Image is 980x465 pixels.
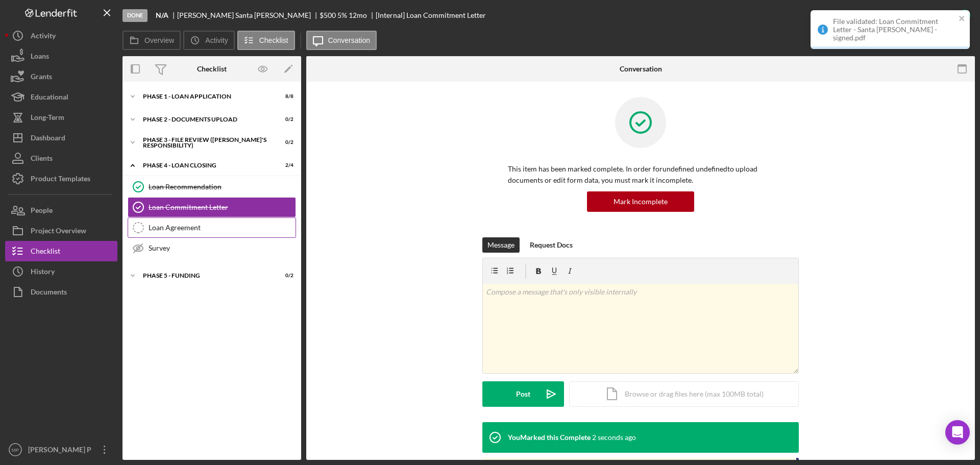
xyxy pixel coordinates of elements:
[237,31,295,50] button: Checklist
[508,163,773,186] p: This item has been marked complete. In order for undefined undefined to upload documents or edit ...
[530,237,573,253] div: Request Docs
[482,381,564,407] button: Post
[259,36,288,44] label: Checklist
[587,191,694,212] button: Mark Incomplete
[177,11,320,19] div: [PERSON_NAME] Santa [PERSON_NAME]
[508,433,591,442] div: You Marked this Complete
[5,200,117,221] button: People
[5,439,117,460] button: MP[PERSON_NAME] P
[482,237,520,253] button: Message
[144,36,174,44] label: Overview
[143,93,268,100] div: Phase 1 - Loan Application
[911,5,975,26] button: Complete
[31,148,53,171] div: Clients
[31,107,64,130] div: Long-Term
[5,87,117,107] button: Educational
[31,241,60,264] div: Checklist
[275,116,293,123] div: 0 / 2
[26,439,92,462] div: [PERSON_NAME] P
[5,66,117,87] button: Grants
[31,128,65,151] div: Dashboard
[156,11,168,19] b: N/A
[620,65,662,73] div: Conversation
[328,36,371,44] label: Conversation
[122,31,181,50] button: Overview
[205,36,228,44] label: Activity
[376,11,486,19] div: [Internal] Loan Commitment Letter
[5,46,117,66] button: Loans
[5,261,117,282] button: History
[122,9,148,22] div: Done
[5,241,117,261] button: Checklist
[833,17,955,42] div: File validated: Loan Commitment Letter - Santa [PERSON_NAME] - signed.pdf
[149,183,296,191] div: Loan Recommendation
[31,282,67,305] div: Documents
[275,93,293,100] div: 8 / 8
[128,177,296,197] a: Loan Recommendation
[487,237,514,253] div: Message
[525,237,578,253] button: Request Docs
[306,31,377,50] button: Conversation
[275,139,293,145] div: 0 / 2
[337,11,347,19] div: 5 %
[5,26,117,46] button: Activity
[5,128,117,148] button: Dashboard
[5,148,117,168] button: Clients
[275,273,293,279] div: 0 / 2
[149,224,296,232] div: Loan Agreement
[516,381,530,407] div: Post
[31,87,68,110] div: Educational
[275,162,293,168] div: 2 / 4
[945,420,970,445] div: Open Intercom Messenger
[349,11,367,19] div: 12 mo
[143,273,268,279] div: Phase 5 - Funding
[12,447,19,453] text: MP
[320,11,336,19] div: $500
[128,197,296,217] a: Loan Commitment Letter
[128,238,296,258] a: Survey
[149,244,296,252] div: Survey
[921,5,952,26] div: Complete
[31,46,49,69] div: Loans
[31,26,56,48] div: Activity
[5,107,117,128] button: Long-Term
[5,168,117,189] button: Product Templates
[197,65,227,73] div: Checklist
[128,217,296,238] a: Loan Agreement
[183,31,234,50] button: Activity
[149,203,296,211] div: Loan Commitment Letter
[31,66,52,89] div: Grants
[5,282,117,302] button: Documents
[592,433,636,442] time: 2025-09-22 21:37
[5,221,117,241] button: Project Overview
[31,261,55,284] div: History
[143,137,268,149] div: PHASE 3 - FILE REVIEW ([PERSON_NAME]'s Responsibility)
[31,200,53,223] div: People
[959,14,966,24] button: close
[31,168,90,191] div: Product Templates
[614,191,668,212] div: Mark Incomplete
[143,162,268,168] div: PHASE 4 - LOAN CLOSING
[31,221,86,243] div: Project Overview
[143,116,268,123] div: Phase 2 - DOCUMENTS UPLOAD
